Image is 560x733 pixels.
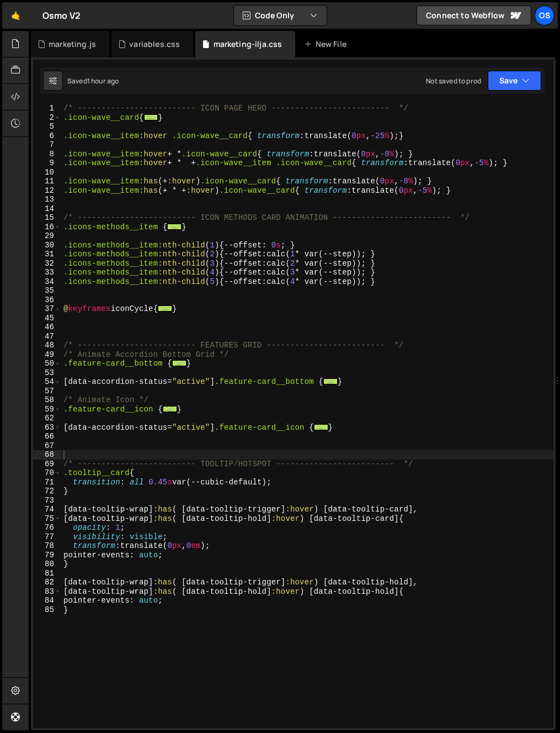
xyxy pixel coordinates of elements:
div: 78 [33,541,61,551]
div: 68 [33,450,61,460]
span: ... [172,360,186,366]
div: 75 [33,514,61,524]
div: 59 [33,405,61,414]
div: 8 [33,150,61,159]
span: ... [323,378,338,384]
div: 1 hour ago [87,76,119,86]
div: 33 [33,268,61,277]
div: 30 [33,241,61,250]
div: 37 [33,304,61,314]
div: 81 [33,569,61,578]
div: 74 [33,505,61,514]
div: 67 [33,441,61,451]
div: 53 [33,368,61,378]
div: 71 [33,478,61,487]
div: 73 [33,496,61,505]
div: 29 [33,231,61,241]
div: Osmo V2 [42,9,81,22]
div: 57 [33,387,61,396]
div: 82 [33,578,61,587]
span: ... [158,305,172,312]
div: 11 [33,177,61,186]
div: 85 [33,605,61,615]
span: ... [314,424,328,430]
div: 1 [33,104,61,113]
span: ... [144,114,158,120]
div: 2 [33,113,61,123]
div: 45 [33,314,61,323]
div: 5 [33,122,61,131]
div: variables.css [129,39,180,50]
a: Connect to Webflow [417,6,531,25]
div: 84 [33,596,61,605]
a: Os [535,6,554,25]
span: ... [167,223,182,229]
div: 15 [33,213,61,223]
button: Code Only [234,6,327,25]
div: 9 [33,159,61,168]
a: 🤙 [2,2,29,29]
div: 48 [33,341,61,350]
div: 62 [33,414,61,423]
div: 69 [33,460,61,469]
div: marketing.js [49,39,96,50]
div: 83 [33,587,61,597]
div: 63 [33,423,61,433]
div: 66 [33,432,61,441]
div: 49 [33,350,61,360]
div: 80 [33,560,61,569]
button: Save [488,71,541,91]
div: 46 [33,323,61,332]
div: 72 [33,487,61,496]
div: 79 [33,551,61,560]
div: 34 [33,277,61,287]
div: 7 [33,140,61,150]
div: 76 [33,523,61,532]
div: 35 [33,286,61,296]
div: 16 [33,223,61,232]
div: 70 [33,468,61,478]
div: 13 [33,195,61,204]
div: 58 [33,395,61,405]
div: 54 [33,377,61,387]
div: Not saved to prod [426,76,481,86]
div: 36 [33,296,61,305]
span: ... [163,405,177,412]
div: 77 [33,532,61,542]
div: New File [304,39,350,50]
div: 50 [33,359,61,368]
div: 6 [33,131,61,141]
div: 12 [33,186,61,196]
div: marketing-ilja.css [214,39,282,50]
div: 14 [33,204,61,214]
div: 31 [33,250,61,259]
div: 10 [33,168,61,177]
div: 47 [33,332,61,341]
div: Saved [67,76,119,86]
div: 32 [33,259,61,268]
